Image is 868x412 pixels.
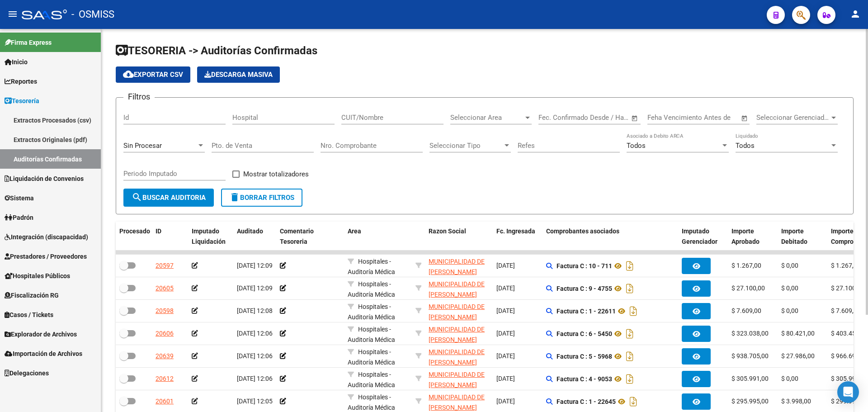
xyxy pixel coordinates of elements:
[496,307,515,314] span: [DATE]
[624,349,636,364] i: Descargar documento
[5,174,84,184] span: Liquidación de Convenios
[156,351,174,361] div: 20639
[204,71,273,79] span: Descarga Masiva
[831,330,868,337] span: $ 403.459,00
[348,393,395,411] span: Hospitales - Auditoría Médica
[736,142,755,150] span: Todos
[5,271,70,281] span: Hospitales Públicos
[156,260,174,271] div: 20597
[546,227,619,235] span: Comprobantes asociados
[233,222,276,251] datatable-header-cell: Auditado
[156,283,174,294] div: 20605
[348,371,395,388] span: Hospitales - Auditoría Médica
[237,284,273,292] span: [DATE] 12:09
[348,258,395,275] span: Hospitales - Auditoría Médica
[5,193,34,203] span: Sistema
[429,393,485,411] span: MUNICIPALIDAD DE [PERSON_NAME]
[837,381,859,403] div: Open Intercom Messenger
[496,262,515,269] span: [DATE]
[429,369,489,388] div: - 30681618089
[237,262,273,269] span: [DATE] 12:09
[781,352,815,360] span: $ 27.986,00
[496,352,515,360] span: [DATE]
[831,307,861,314] span: $ 7.609,00
[731,352,769,360] span: $ 938.705,00
[197,66,280,83] app-download-masive: Descarga masiva de comprobantes (adjuntos)
[781,330,815,337] span: $ 80.421,00
[624,259,636,273] i: Descargar documento
[756,114,830,122] span: Seleccionar Gerenciador
[132,194,206,202] span: Buscar Auditoria
[557,262,612,270] strong: Factura C : 10 - 711
[348,227,361,235] span: Area
[348,348,395,366] span: Hospitales - Auditoría Médica
[627,394,639,409] i: Descargar documento
[429,227,466,235] span: Razon Social
[429,326,485,343] span: MUNICIPALIDAD DE [PERSON_NAME]
[156,227,161,235] span: ID
[116,66,190,83] button: Exportar CSV
[731,330,769,337] span: $ 323.038,00
[731,227,759,245] span: Importe Aprobado
[557,330,612,337] strong: Factura C : 6 - 5450
[152,222,188,251] datatable-header-cell: ID
[348,280,395,298] span: Hospitales - Auditoría Médica
[229,194,294,202] span: Borrar Filtros
[778,222,827,251] datatable-header-cell: Importe Debitado
[542,222,678,251] datatable-header-cell: Comprobantes asociados
[583,114,627,122] input: Fecha fin
[5,290,59,300] span: Fiscalización RG
[156,306,174,316] div: 20598
[197,66,280,83] button: Descarga Masiva
[5,329,77,339] span: Explorador de Archivos
[496,375,515,382] span: [DATE]
[630,113,640,123] button: Open calendar
[850,9,861,19] mat-icon: person
[740,113,750,123] button: Open calendar
[831,262,861,269] span: $ 1.267,00
[429,302,489,321] div: - 30681618089
[682,227,717,245] span: Imputado Gerenciador
[731,284,765,292] span: $ 27.100,00
[123,71,183,79] span: Exportar CSV
[781,375,798,382] span: $ 0,00
[116,222,152,251] datatable-header-cell: Procesado
[192,227,226,245] span: Imputado Liquidación
[221,189,302,207] button: Borrar Filtros
[5,232,88,242] span: Integración (discapacidad)
[429,279,489,298] div: - 30681618089
[496,227,535,235] span: Fc. Ingresada
[731,375,769,382] span: $ 305.991,00
[557,353,612,360] strong: Factura C : 5 - 5968
[5,368,49,378] span: Delegaciones
[429,392,489,411] div: - 30681618089
[429,303,485,321] span: MUNICIPALIDAD DE [PERSON_NAME]
[188,222,233,251] datatable-header-cell: Imputado Liquidación
[557,308,616,315] strong: Factura C : 1 - 22611
[624,281,636,296] i: Descargar documento
[344,222,412,251] datatable-header-cell: Area
[731,307,761,314] span: $ 7.609,00
[831,352,868,360] span: $ 966.691,00
[781,227,807,245] span: Importe Debitado
[728,222,778,251] datatable-header-cell: Importe Aprobado
[237,307,273,314] span: [DATE] 12:08
[156,374,174,384] div: 20612
[243,169,309,180] span: Mostrar totalizadores
[781,262,798,269] span: $ 0,00
[557,398,616,405] strong: Factura C : 1 - 22645
[781,284,798,292] span: $ 0,00
[348,326,395,343] span: Hospitales - Auditoría Médica
[5,96,39,106] span: Tesorería
[276,222,344,251] datatable-header-cell: Comentario Tesoreria
[5,251,87,261] span: Prestadores / Proveedores
[237,398,273,405] span: [DATE] 12:05
[496,284,515,292] span: [DATE]
[71,5,114,24] span: - OSMISS
[123,189,214,207] button: Buscar Auditoria
[5,310,53,320] span: Casos / Tickets
[5,213,33,223] span: Padrón
[5,57,28,67] span: Inicio
[237,330,273,337] span: [DATE] 12:06
[123,142,162,150] span: Sin Procesar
